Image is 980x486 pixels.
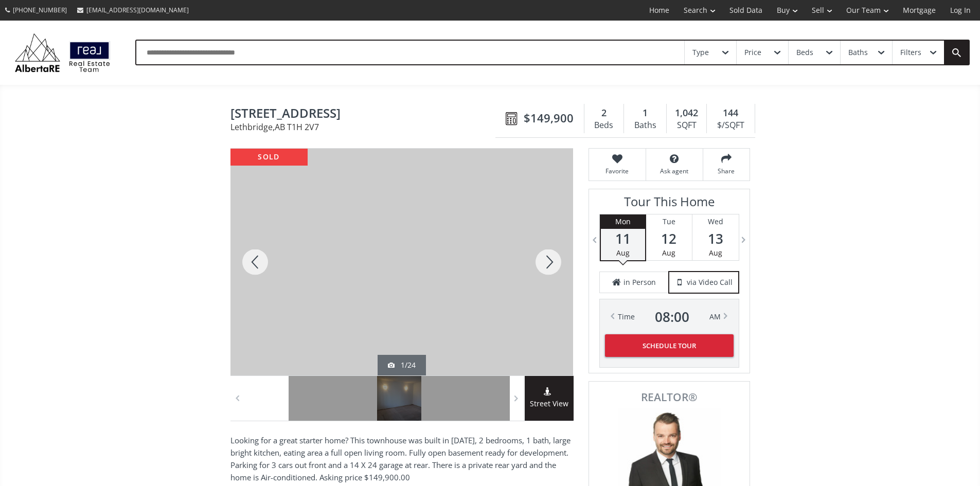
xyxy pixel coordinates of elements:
p: Looking for a great starter home? This townhouse was built in [DATE], 2 bedrooms, 1 bath, large b... [230,434,573,483]
div: Time AM [618,310,721,324]
span: Aug [616,248,630,258]
span: [EMAIL_ADDRESS][DOMAIN_NAME] [86,6,189,14]
div: 1 [629,106,661,120]
div: Filters [900,49,921,56]
div: sold [230,149,308,166]
span: 12 [646,231,692,246]
div: Beds [590,118,618,133]
div: SQFT [672,118,701,133]
div: Baths [848,49,868,56]
span: Lethbridge , AB T1H 2V7 [230,123,501,131]
span: REALTOR® [600,392,738,403]
div: Price [744,49,761,56]
button: Schedule Tour [605,334,734,357]
img: Logo [10,31,115,75]
div: Wed [692,214,739,229]
span: 08 : 00 [655,310,689,324]
span: Share [708,167,744,175]
span: Favorite [594,167,640,175]
div: $/SQFT [712,118,749,133]
div: Tue [646,214,692,229]
div: Mon [601,214,645,229]
span: Street View [525,398,574,410]
div: Beds [796,49,813,56]
span: Aug [709,248,722,258]
span: $149,900 [524,110,574,126]
span: [PHONE_NUMBER] [13,6,67,14]
span: 11 [601,231,645,246]
div: Type [692,49,709,56]
span: 1,042 [675,106,698,120]
span: 13 [692,231,739,246]
span: in Person [623,277,656,287]
div: 144 [712,106,749,120]
span: 126 14 Street North [230,106,501,122]
div: 2 [590,106,618,120]
div: 126 14 Street North Lethbridge, AB T1H 2V7 - Photo 1 of 24 [230,149,573,375]
h3: Tour This Home [599,194,739,214]
div: Baths [629,118,661,133]
a: [EMAIL_ADDRESS][DOMAIN_NAME] [72,1,194,20]
span: Ask agent [651,167,698,175]
span: via Video Call [687,277,733,287]
span: Aug [662,248,675,258]
div: 1/24 [388,360,416,370]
